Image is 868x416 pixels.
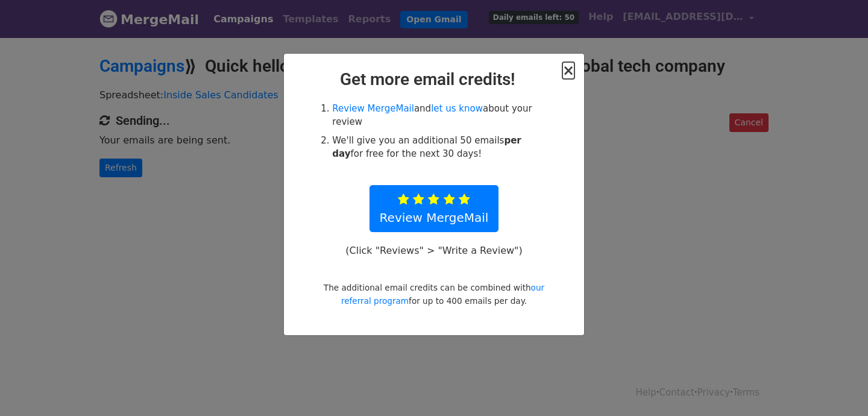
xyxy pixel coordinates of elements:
small: The additional email credits can be combined with for up to 400 emails per day. [324,283,544,306]
p: (Click "Reviews" > "Write a Review") [339,244,529,257]
button: Close [562,63,574,78]
li: We'll give you an additional 50 emails for free for the next 30 days! [332,134,549,161]
iframe: Chat Widget [808,358,868,416]
a: our referral program [341,283,544,306]
a: Review MergeMail [370,185,499,232]
h2: Get more email credits! [294,69,574,90]
strong: per day [332,135,521,160]
a: let us know [431,103,483,114]
li: and about your review [332,102,549,129]
a: Review MergeMail [332,103,414,114]
span: × [562,62,574,79]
